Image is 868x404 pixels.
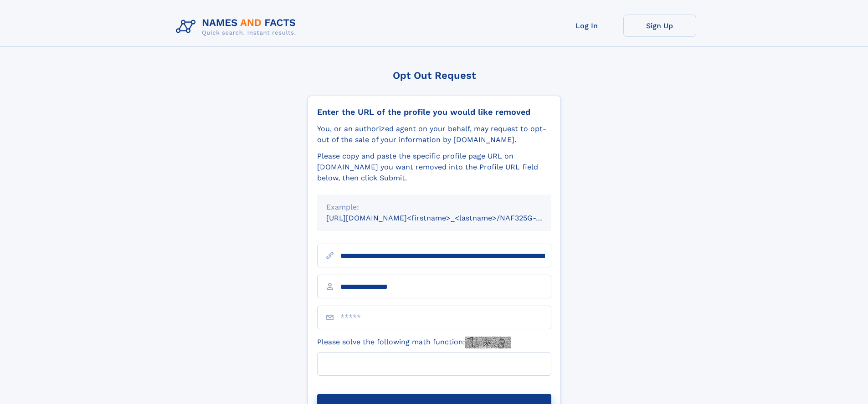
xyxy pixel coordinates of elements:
div: Please copy and paste the specific profile page URL on [DOMAIN_NAME] you want removed into the Pr... [317,151,551,184]
div: Opt Out Request [308,70,561,81]
img: Logo Names and Facts [172,15,303,39]
small: [URL][DOMAIN_NAME]<firstname>_<lastname>/NAF325G-xxxxxxxx [326,214,569,222]
a: Log In [550,15,623,37]
div: Enter the URL of the profile you would like removed [317,107,551,117]
div: Example: [326,202,542,213]
div: You, or an authorized agent on your behalf, may request to opt-out of the sale of your informatio... [317,123,551,145]
a: Sign Up [623,15,696,37]
label: Please solve the following math function: [317,337,511,348]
